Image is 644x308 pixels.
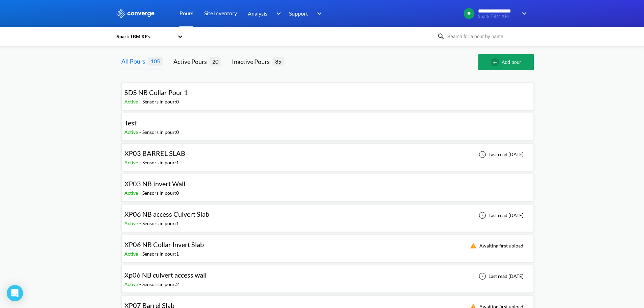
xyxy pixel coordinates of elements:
[478,54,534,70] button: Add pour
[124,240,204,248] span: XP06 NB Collar Invert Slab
[518,9,528,18] img: downArrow.svg
[124,190,139,196] span: Active
[272,9,283,18] img: downArrow.svg
[475,150,525,159] div: Last read [DATE]
[124,220,139,226] span: Active
[475,211,525,219] div: Last read [DATE]
[139,129,142,135] span: -
[142,189,179,197] div: Sensors in pour: 0
[139,220,142,226] span: -
[248,9,267,18] span: Analysis
[142,220,179,227] div: Sensors in pour: 1
[272,57,284,66] span: 85
[116,9,155,18] img: logo_ewhite.svg
[475,272,525,280] div: Last read [DATE]
[445,33,527,40] input: Search for a pour by name
[124,251,139,257] span: Active
[173,57,210,66] div: Active Pours
[232,57,272,66] div: Inactive Pours
[139,281,142,287] span: -
[121,151,534,157] a: XP03 BARREL SLABActive-Sensors in pour:1Last read [DATE]
[466,242,525,250] div: Awaiting first upload
[121,56,148,66] div: All Pours
[139,160,142,165] span: -
[121,182,534,187] a: XP03 NB Invert WallActive-Sensors in pour:0
[142,250,179,258] div: Sensors in pour: 1
[121,212,534,218] a: XP06 NB access Culvert SlabActive-Sensors in pour:1Last read [DATE]
[148,57,163,65] span: 105
[142,128,179,136] div: Sensors in pour: 0
[124,271,207,279] span: Xp06 NB culvert access wall
[121,121,534,126] a: TestActive-Sensors in pour:0
[139,99,142,104] span: -
[124,160,139,165] span: Active
[139,190,142,196] span: -
[142,98,179,105] div: Sensors in pour: 0
[124,210,209,218] span: XP06 NB access Culvert Slab
[437,32,445,41] img: icon-search.svg
[142,159,179,166] div: Sensors in pour: 1
[142,281,179,288] div: Sensors in pour: 2
[124,88,188,96] span: SDS NB Collar Pour 1
[491,58,502,66] img: add-circle-outline.svg
[7,285,23,301] div: Open Intercom Messenger
[124,129,139,135] span: Active
[124,119,137,127] span: Test
[124,99,139,104] span: Active
[289,9,308,18] span: Support
[121,242,534,248] a: XP06 NB Collar Invert SlabActive-Sensors in pour:1Awaiting first upload
[124,180,185,188] span: XP03 NB Invert Wall
[121,273,534,279] a: Xp06 NB culvert access wallActive-Sensors in pour:2Last read [DATE]
[478,14,517,19] span: Spark TBM XPs
[121,90,534,96] a: SDS NB Collar Pour 1Active-Sensors in pour:0
[313,9,324,18] img: downArrow.svg
[139,251,142,257] span: -
[124,149,185,157] span: XP03 BARREL SLAB
[124,281,139,287] span: Active
[116,33,174,40] div: Spark TBM XPs
[210,57,221,66] span: 20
